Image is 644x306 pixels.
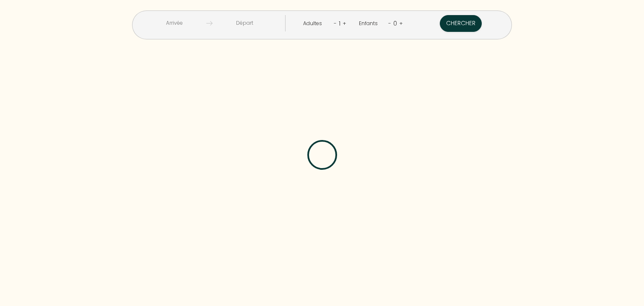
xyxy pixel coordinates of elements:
[337,17,343,30] div: 1
[303,20,325,28] div: Adultes
[440,15,482,32] button: Chercher
[391,17,399,30] div: 0
[359,20,381,28] div: Enfants
[343,19,346,27] a: +
[388,19,391,27] a: -
[206,20,213,26] img: guests
[142,15,206,31] input: Arrivée
[334,19,337,27] a: -
[399,19,403,27] a: +
[213,15,277,31] input: Départ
